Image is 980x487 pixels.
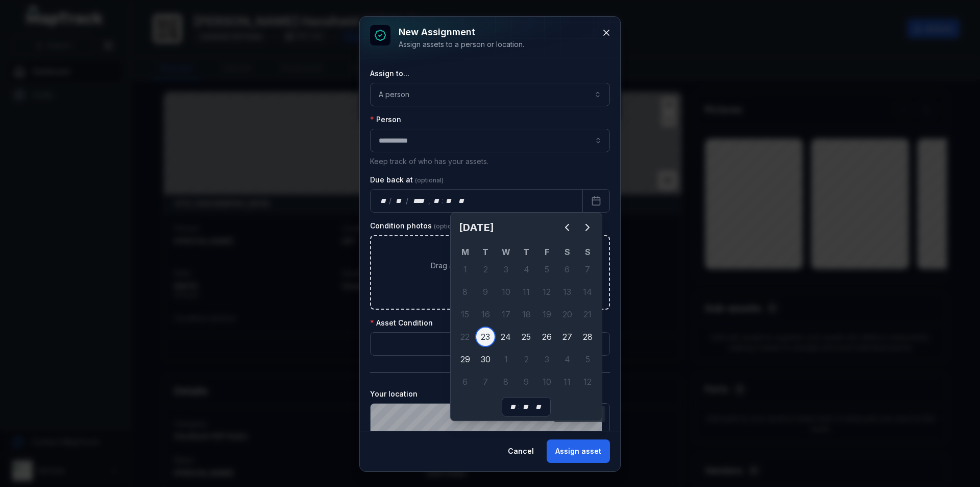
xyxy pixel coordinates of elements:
[516,372,536,392] div: 9
[406,196,409,206] div: /
[455,372,475,392] div: Monday 6 October 2025
[455,217,598,393] div: September 2025
[399,25,524,39] h3: New assignment
[577,282,598,302] div: Sunday 14 September 2025
[455,246,598,393] table: September 2025
[496,282,516,302] div: 10
[516,327,536,347] div: 25
[455,282,475,302] div: 8
[536,282,557,302] div: 12
[393,196,406,206] div: month,
[536,372,557,392] div: Friday 10 October 2025
[536,327,557,347] div: 26
[577,217,598,238] button: Next
[475,304,496,324] div: 16
[475,349,496,369] div: Tuesday 30 September 2025
[455,304,475,324] div: 15
[475,246,496,258] th: T
[536,372,557,392] div: 10
[557,282,577,302] div: Saturday 13 September 2025
[516,282,536,302] div: Thursday 11 September 2025
[557,282,577,302] div: 13
[370,389,418,399] label: Your location
[577,372,598,392] div: 12
[577,327,598,347] div: Sunday 28 September 2025
[428,196,431,206] div: ,
[536,349,557,369] div: 3
[455,372,475,392] div: 6
[516,327,536,347] div: Thursday 25 September 2025
[475,259,496,280] div: 2
[577,304,598,324] div: 21
[547,439,610,463] button: Assign asset
[496,349,516,369] div: 1
[475,327,496,347] div: Today, Tuesday 23 September 2025, First available date
[475,282,496,302] div: 9
[496,372,516,392] div: Wednesday 8 October 2025
[516,259,536,280] div: 4
[475,372,496,392] div: 7
[557,259,577,280] div: Saturday 6 September 2025
[370,156,610,167] p: Keep track of who has your assets.
[455,217,598,416] div: Calendar
[496,372,516,392] div: 8
[370,68,409,79] label: Assign to...
[496,246,516,258] th: W
[557,259,577,280] div: 6
[533,402,544,412] div: am/pm,
[516,282,536,302] div: 11
[475,349,496,369] div: 30
[455,327,475,347] div: Monday 22 September 2025
[475,327,496,347] div: 23
[557,327,577,347] div: 27
[459,220,557,235] h2: [DATE]
[577,372,598,392] div: Sunday 12 October 2025
[557,372,577,392] div: Saturday 11 October 2025
[516,304,536,324] div: 18
[557,304,577,324] div: Saturday 20 September 2025
[557,349,577,369] div: 4
[516,349,536,369] div: 2
[536,282,557,302] div: Friday 12 September 2025
[496,349,516,369] div: Wednesday 1 October 2025
[518,402,521,412] div: :
[516,246,536,258] th: T
[577,349,598,369] div: 5
[536,259,557,280] div: 5
[557,327,577,347] div: Saturday 27 September 2025
[409,196,428,206] div: year,
[475,259,496,280] div: Tuesday 2 September 2025
[389,196,393,206] div: /
[431,261,550,271] span: Drag a file here, or click to browse.
[456,196,468,206] div: am/pm,
[508,402,519,412] div: hour,
[442,196,444,206] div: :
[496,304,516,324] div: 17
[455,349,475,369] div: 29
[516,259,536,280] div: Thursday 4 September 2025
[370,175,444,185] label: Due back at
[536,246,557,258] th: F
[455,282,475,302] div: Monday 8 September 2025
[371,404,602,479] canvas: Map
[557,372,577,392] div: 11
[496,327,516,347] div: Wednesday 24 September 2025
[521,402,531,412] div: minute,
[475,372,496,392] div: Tuesday 7 October 2025
[370,318,433,328] label: Asset Condition
[582,189,610,213] button: Calendar
[577,304,598,324] div: Sunday 21 September 2025
[536,327,557,347] div: Friday 26 September 2025
[496,282,516,302] div: Wednesday 10 September 2025
[577,246,598,258] th: S
[536,304,557,324] div: Friday 19 September 2025
[557,304,577,324] div: 20
[557,217,577,238] button: Previous
[496,327,516,347] div: 24
[370,221,462,231] label: Condition photos
[516,304,536,324] div: Thursday 18 September 2025
[475,304,496,324] div: Tuesday 16 September 2025
[577,282,598,302] div: 14
[536,304,557,324] div: 19
[577,327,598,347] div: 28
